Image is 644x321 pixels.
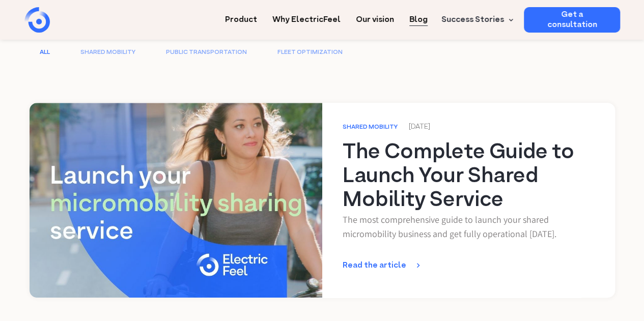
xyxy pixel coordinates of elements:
[577,254,630,307] iframe: Chatbot
[441,14,504,26] div: Success Stories
[166,47,247,57] div: PUBLIC TRANSPORTATION
[416,263,420,268] img: Arrow Right
[225,7,257,26] a: Product
[24,7,106,33] a: home
[524,7,620,33] a: Get a consultation
[40,47,50,57] div: ALL
[272,7,341,26] a: Why ElectricFeel
[38,40,88,60] input: Submit
[435,7,516,33] div: Success Stories
[343,213,600,241] p: The most comprehensive guide to launch your shared micromobility business and get fully operation...
[343,141,600,213] h1: The Complete Guide to Launch Your Shared Mobility Service
[277,47,343,57] div: FLEET OPTIMIZATION
[343,123,398,132] div: Shared Mobility
[343,260,416,271] div: Read the article
[409,121,430,133] div: [DATE]
[343,136,600,272] a: The Complete Guide to Launch Your Shared Mobility ServiceThe most comprehensive guide to launch y...
[80,47,135,57] div: Shared Mobility
[409,7,428,26] a: Blog
[343,118,398,133] a: Shared Mobility
[356,7,394,26] a: Our vision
